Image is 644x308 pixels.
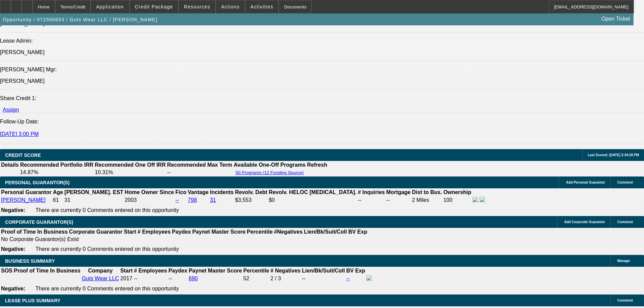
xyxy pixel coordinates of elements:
[348,229,367,235] b: BV Exp
[35,207,179,213] span: There are currently 0 Comments entered on this opportunity
[1,236,370,243] td: No Corporate Guarantor(s) Exist
[3,107,19,113] a: Assign
[134,268,167,274] b: # Employees
[168,268,187,274] b: Paydex
[168,275,188,282] td: --
[5,180,70,185] span: PERSONAL GUARANTOR(S)
[167,169,233,176] td: --
[120,268,133,274] b: Start
[216,0,245,13] button: Actions
[175,197,179,203] a: --
[566,181,605,184] span: Add Personal Guarantor
[1,286,25,291] b: Negative:
[564,220,605,224] span: Add Corporate Guarantor
[1,207,25,213] b: Negative:
[358,189,385,195] b: # Inquiries
[1,197,46,203] a: [PERSON_NAME]
[135,4,173,9] span: Credit Package
[192,229,245,235] b: Paynet Master Score
[125,197,137,203] span: 2003
[3,17,158,22] span: Opportunity / 072500653 / Guts Wear LLC / [PERSON_NAME]
[617,259,630,263] span: Manage
[1,189,51,195] b: Personal Guarantor
[175,189,187,195] b: Fico
[210,189,234,195] b: Incidents
[386,196,411,204] td: --
[184,4,210,9] span: Resources
[1,162,19,168] th: Details
[14,267,81,274] th: Proof of Time In Business
[64,196,124,204] td: 31
[88,268,113,274] b: Company
[245,0,279,13] button: Activities
[35,246,179,252] span: There are currently 0 Comments entered on this opportunity
[234,170,306,175] button: 50 Programs (12 Funding Source)
[617,299,633,302] span: Comment
[357,196,385,204] td: --
[124,229,136,235] b: Start
[35,286,179,291] span: There are currently 0 Comments entered on this opportunity
[5,298,61,303] span: LEASE PLUS SUMMARY
[480,197,485,202] img: linkedin-icon.png
[94,169,166,176] td: 10.31%
[233,162,306,168] th: Available One-Off Programs
[5,258,55,264] span: BUSINESS SUMMARY
[346,276,350,281] a: --
[130,0,178,13] button: Credit Package
[210,197,216,203] a: 31
[189,268,242,274] b: Paynet Master Score
[1,267,13,274] th: SOS
[251,4,273,9] span: Activities
[5,219,73,225] span: CORPORATE GUARANTOR(S)
[221,4,240,9] span: Actions
[1,246,25,252] b: Negative:
[386,189,411,195] b: Mortgage
[617,181,633,184] span: Comment
[588,153,639,157] span: Last Scored: [DATE] 3:34:28 PM
[243,276,269,282] div: 52
[53,189,63,195] b: Age
[167,162,233,168] th: Recommended Max Term
[346,268,365,274] b: BV Exp
[247,229,272,235] b: Percentile
[1,229,68,235] th: Proof of Time In Business
[52,196,63,204] td: 61
[302,268,345,274] b: Lien/Bk/Suit/Coll
[91,0,129,13] button: Application
[179,0,215,13] button: Resources
[120,275,133,282] td: 2017
[473,197,478,202] img: facebook-icon.png
[304,229,347,235] b: Lien/Bk/Suit/Coll
[269,189,357,195] b: Revolv. HELOC [MEDICAL_DATA].
[20,169,94,176] td: 14.87%
[189,276,198,281] a: 690
[617,220,633,224] span: Comment
[443,189,471,195] b: Ownership
[274,229,303,235] b: #Negatives
[188,197,197,203] a: 798
[268,196,357,204] td: $0
[138,229,171,235] b: # Employees
[443,196,472,204] td: 100
[65,189,123,195] b: [PERSON_NAME]. EST
[5,152,41,158] span: CREDIT SCORE
[412,189,442,195] b: Dist to Bus.
[307,162,328,168] th: Refresh
[125,189,174,195] b: Home Owner Since
[134,276,138,281] span: --
[235,196,268,204] td: $3,553
[82,276,119,281] a: Guts Wear LLC
[366,275,372,281] img: facebook-icon.png
[172,229,191,235] b: Paydex
[243,268,269,274] b: Percentile
[270,268,301,274] b: # Negatives
[69,229,122,235] b: Corporate Guarantor
[412,196,443,204] td: 2 Miles
[96,4,124,9] span: Application
[20,162,94,168] th: Recommended Portfolio IRR
[94,162,166,168] th: Recommended One Off IRR
[270,276,301,282] div: 2 / 3
[302,275,345,282] td: --
[235,189,267,195] b: Revolv. Debt
[188,189,209,195] b: Vantage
